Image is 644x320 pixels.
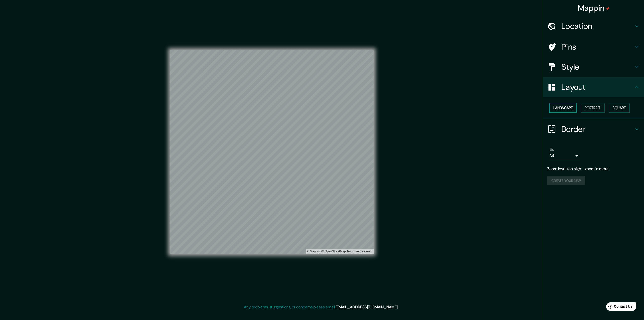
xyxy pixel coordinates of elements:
div: Style [543,57,644,77]
label: Size [549,147,555,152]
div: . [398,304,399,310]
div: . [399,304,400,310]
button: Portrait [581,103,605,113]
h4: Style [561,62,634,72]
div: Border [543,119,644,139]
a: [EMAIL_ADDRESS][DOMAIN_NAME] [336,304,398,310]
h4: Mappin [578,3,610,13]
a: OpenStreetMap [321,250,346,253]
img: pin-icon.png [606,7,610,11]
h4: Pins [561,42,634,52]
h4: Layout [561,82,634,92]
h4: Border [561,124,634,134]
h4: Location [561,21,634,31]
div: A4 [549,152,580,160]
p: Any problems, suggestions, or concerns please email . [244,304,398,310]
canvas: Map [170,50,374,254]
p: Zoom level too high - zoom in more [547,166,640,172]
iframe: Help widget launcher [599,300,638,314]
button: Landscape [549,103,577,113]
button: Square [609,103,630,113]
div: Layout [543,77,644,97]
a: Mapbox [307,250,321,253]
div: Location [543,16,644,36]
div: Pins [543,37,644,57]
a: Map feedback [347,250,372,253]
